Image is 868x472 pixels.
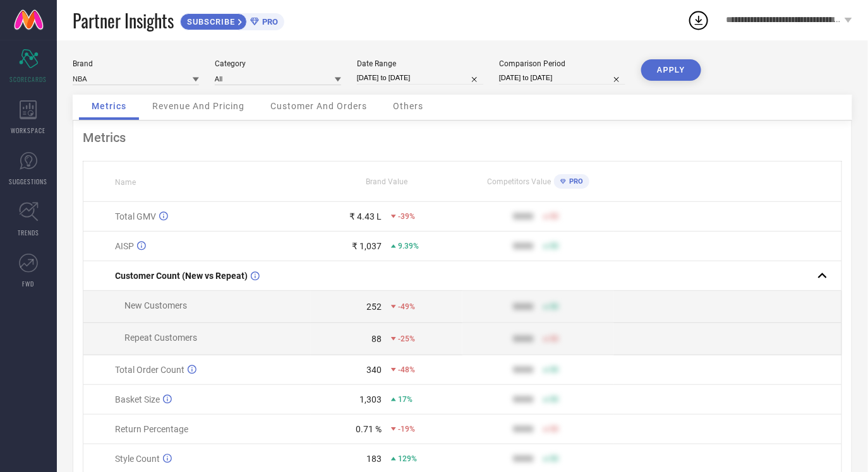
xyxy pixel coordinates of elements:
span: Return Percentage [115,424,188,434]
span: 50 [550,242,559,251]
div: Open download list [687,9,710,32]
span: Customer And Orders [270,101,367,111]
span: Others [393,101,423,111]
div: 9999 [514,365,534,375]
span: 129% [398,454,417,463]
span: 50 [550,302,559,311]
span: Customer Count (New vs Repeat) [115,271,248,281]
div: 88 [371,334,382,344]
div: 9999 [514,394,534,404]
a: SUBSCRIBEPRO [180,10,284,30]
span: Brand Value [366,177,407,186]
div: 183 [366,454,382,464]
span: Style Count [115,454,160,464]
span: Name [115,178,136,187]
span: New Customers [124,300,187,310]
span: Competitors Value [487,177,551,186]
span: Total Order Count [115,365,184,375]
span: Metrics [92,101,126,111]
input: Select comparison period [499,71,625,85]
div: 252 [366,302,382,312]
span: WORKSPACE [11,126,46,135]
div: 9999 [514,241,534,251]
div: Category [215,59,341,68]
span: -19% [398,425,415,434]
span: 50 [550,334,559,343]
span: Repeat Customers [124,333,197,343]
div: ₹ 4.43 L [349,211,382,221]
span: 50 [550,395,559,404]
span: -49% [398,302,415,311]
div: Metrics [83,130,842,145]
div: ₹ 1,037 [352,241,382,251]
span: SUBSCRIBE [181,17,238,27]
div: Date Range [357,59,483,68]
span: 50 [550,365,559,374]
div: Comparison Period [499,59,625,68]
div: 9999 [514,302,534,312]
div: 9999 [514,454,534,464]
input: Select date range [357,71,483,85]
span: -48% [398,365,415,374]
span: SUGGESTIONS [9,177,48,186]
div: 340 [366,365,382,375]
span: AISP [115,241,134,251]
span: SCORECARDS [10,74,47,84]
div: 1,303 [359,394,382,404]
span: Basket Size [115,394,160,404]
div: 0.71 % [356,424,382,434]
div: 9999 [514,334,534,344]
span: Revenue And Pricing [152,101,244,111]
span: -39% [398,212,415,221]
button: APPLY [641,59,701,81]
span: 9.39% [398,242,419,251]
div: 9999 [514,211,534,221]
div: Brand [73,59,199,68]
span: FWD [23,279,35,288]
span: Total GMV [115,211,156,221]
span: 50 [550,212,559,221]
span: Partner Insights [73,8,174,33]
span: -25% [398,334,415,343]
span: PRO [259,17,278,27]
span: TRENDS [18,228,39,237]
span: PRO [566,177,583,186]
span: 50 [550,454,559,463]
span: 17% [398,395,413,404]
div: 9999 [514,424,534,434]
span: 50 [550,425,559,434]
